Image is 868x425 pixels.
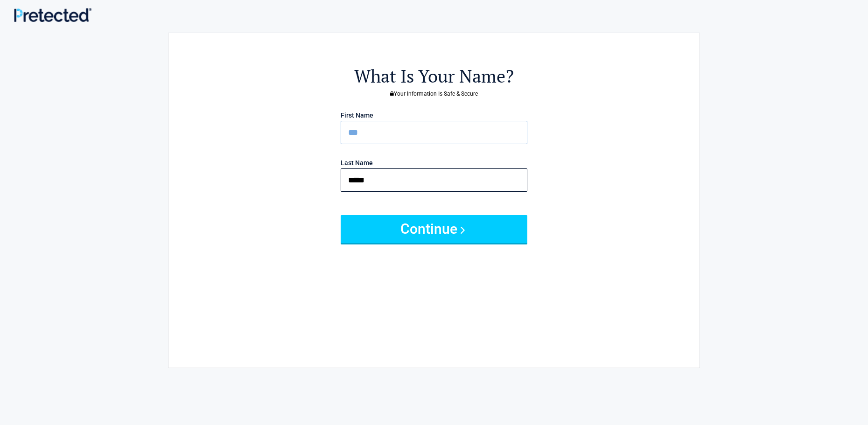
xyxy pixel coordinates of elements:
[341,215,527,243] button: Continue
[220,91,648,97] h3: Your Information Is Safe & Secure
[341,160,373,166] label: Last Name
[220,64,648,88] h2: What Is Your Name?
[341,112,373,118] label: First Name
[14,8,91,22] img: Main Logo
